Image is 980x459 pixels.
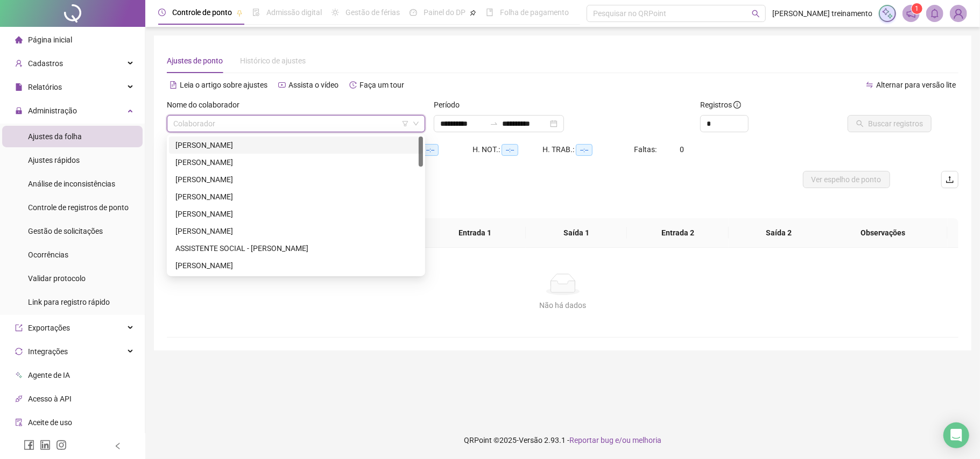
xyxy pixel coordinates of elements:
span: Leia o artigo sobre ajustes [180,81,267,89]
div: ASSISTENTE SOCIAL - [PERSON_NAME] [175,242,417,254]
span: Painel do DP [424,8,466,17]
span: Link para registro rápido [28,298,110,306]
span: down [413,120,419,127]
span: Observações [828,227,939,239]
span: Relatórios [28,83,62,91]
img: 85833 [950,5,967,21]
span: dashboard [410,9,417,16]
span: Assista o vídeo [288,81,339,89]
div: [PERSON_NAME] [175,260,417,271]
span: filter [402,120,408,127]
span: info-circle [734,101,741,109]
th: Observações [819,218,948,248]
span: upload [946,175,954,184]
span: Ajustes rápidos [28,156,80,164]
span: Exportações [28,324,70,332]
div: HE 3: [406,144,473,156]
span: api [15,395,23,403]
span: facebook [24,440,34,450]
span: Reportar bug e/ou melhoria [569,436,661,444]
th: Saída 2 [729,218,830,248]
span: pushpin [236,10,243,16]
span: search [752,10,760,18]
span: Integrações [28,347,68,356]
span: left [114,442,122,450]
span: Página inicial [28,35,72,44]
span: linkedin [40,440,51,450]
span: Cadastros [28,59,63,68]
span: book [486,9,493,16]
span: Folha de pagamento [500,8,569,17]
span: --:-- [576,144,593,156]
span: Gestão de férias [346,8,400,17]
span: instagram [56,440,67,450]
span: file [15,83,23,91]
button: Ver espelho de ponto [803,171,890,188]
div: ASSISTENTE SOCIAL - GRACILÂNDIA VIEIRA VIANA [169,240,423,257]
span: bell [930,9,940,18]
span: Admissão digital [266,8,322,17]
span: Alternar para versão lite [876,81,956,89]
span: pushpin [470,10,476,16]
div: [PERSON_NAME] [175,174,417,185]
span: Ocorrências [28,250,68,259]
button: Buscar registros [848,115,932,132]
span: Gestão de solicitações [28,227,103,235]
span: Controle de ponto [172,8,232,17]
div: ANGELINA TEIXEIRA SILVA [169,223,423,240]
span: swap-right [490,119,498,128]
span: sun [332,9,339,16]
footer: QRPoint © 2025 - 2.93.1 - [145,421,980,459]
span: Faltas: [634,145,658,154]
div: H. NOT.: [473,144,542,156]
span: Administração [28,106,77,115]
div: ANA KAROLINY MESQUITA DA SILVA LOURENÇO [169,171,423,188]
span: audit [15,419,23,426]
span: --:-- [502,144,518,156]
span: 0 [680,145,684,154]
div: ANDREI TAVARES DA SILVA [169,205,423,223]
span: Faça um tour [359,81,404,89]
span: file-done [252,9,260,16]
span: user-add [15,60,23,67]
span: Agente de IA [28,371,70,379]
span: Histórico de ajustes [240,56,306,65]
span: Aceite de uso [28,418,72,427]
label: Período [434,99,467,111]
th: Saída 1 [526,218,627,248]
span: [PERSON_NAME] treinamento [772,8,872,19]
div: BRENDO BARROS DA SILVA [169,257,423,274]
th: Entrada 1 [425,218,526,248]
span: Ajustes da folha [28,132,82,141]
span: Ajustes de ponto [167,56,223,65]
span: Versão [519,436,542,444]
span: 1 [915,5,919,12]
span: swap [866,81,873,89]
div: Open Intercom Messenger [943,422,969,448]
span: lock [15,107,23,114]
span: to [490,119,498,128]
span: youtube [278,81,286,89]
img: sparkle-icon.fc2bf0ac1784a2077858766a79e2daf3.svg [882,8,893,19]
span: home [15,36,23,44]
div: H. TRAB.: [542,144,634,156]
sup: 1 [912,3,922,14]
span: file-text [170,81,177,89]
span: history [349,81,357,89]
div: [PERSON_NAME] [175,208,417,220]
div: ÁLEX MOUTA LAMARÂO [169,137,423,154]
span: notification [906,9,916,18]
span: Registros [700,99,741,111]
div: Não há dados [180,299,946,311]
span: export [15,324,23,332]
span: clock-circle [158,9,166,16]
th: Entrada 2 [627,218,728,248]
div: [PERSON_NAME] [175,225,417,237]
span: sync [15,348,23,355]
span: Controle de registros de ponto [28,203,129,212]
span: --:-- [422,144,439,156]
div: [PERSON_NAME] [175,156,417,168]
div: ANA MARIA NOGUEIRA [169,188,423,205]
div: ANA KAROLINA SANTOS DE NAZARÉ [169,154,423,171]
div: [PERSON_NAME] [175,139,417,151]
